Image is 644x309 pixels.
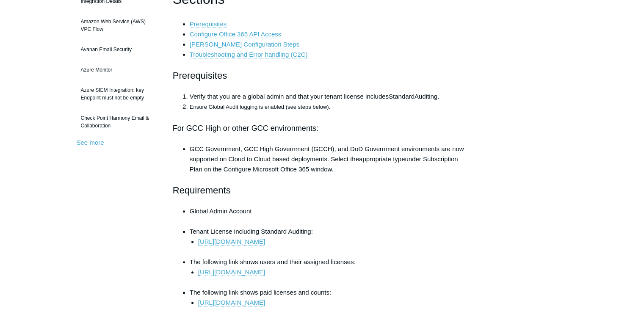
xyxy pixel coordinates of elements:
[190,41,299,48] a: [PERSON_NAME] Configuration Steps
[190,155,458,173] span: under Subscription Plan on the Configure Microsoft Office 365 window.
[190,257,472,287] li: The following link shows users and their assigned licenses:
[198,299,265,306] a: [URL][DOMAIN_NAME]
[77,62,160,78] a: Azure Monitor
[173,68,472,83] h2: Prerequisites
[190,104,330,110] span: Ensure Global Audit logging is enabled (see steps below).
[389,93,415,100] span: Standard
[173,124,318,132] span: For GCC High or other GCC environments:
[77,82,160,106] a: Azure SIEM Integration: key Endpoint must not be empty
[77,41,160,58] a: Avanan Email Security
[190,30,282,38] a: Configure Office 365 API Access
[190,20,227,28] a: Prerequisites
[415,93,437,100] span: Auditing
[190,206,472,226] li: Global Admin Account
[190,226,472,257] li: Tenant License including Standard Auditing:
[198,238,265,246] a: [URL][DOMAIN_NAME]
[198,268,265,276] a: [URL][DOMAIN_NAME]
[173,183,472,198] h2: Requirements
[77,110,160,134] a: Check Point Harmony Email & Collaboration
[359,155,405,163] span: appropriate type
[190,93,389,100] span: Verify that you are a global admin and that your tenant license includes
[77,14,160,37] a: Amazon Web Service (AWS) VPC Flow
[77,139,104,146] a: See more
[437,93,439,100] span: .
[190,145,464,163] span: GCC Government, GCC High Government (GCCH), and DoD Government environments are now supported on ...
[190,51,308,58] a: Troubleshooting and Error handling (C2C)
